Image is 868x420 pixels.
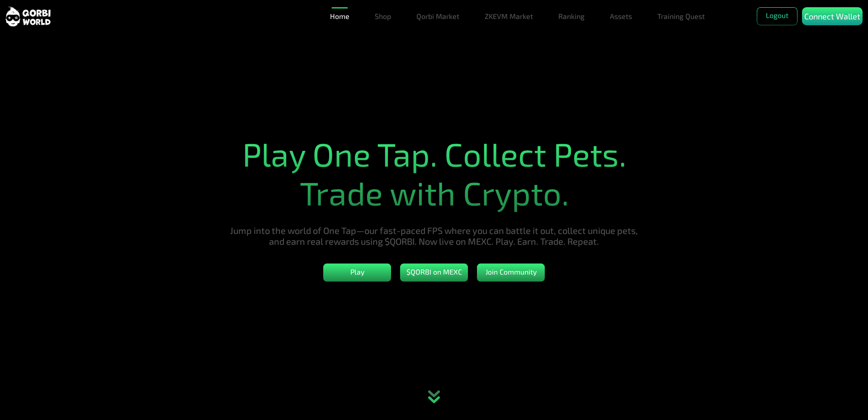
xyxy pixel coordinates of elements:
[413,7,463,25] a: Qorbi Market
[222,224,646,246] h5: Jump into the world of One Tap—our fast-paced FPS where you can battle it out, collect unique pet...
[371,7,395,25] a: Shop
[326,7,353,25] a: Home
[323,263,391,281] button: Play
[222,134,646,212] h1: Play One Tap. Collect Pets. Trade with Crypto.
[757,7,797,25] button: Logout
[606,7,636,25] a: Assets
[804,10,860,23] p: Connect Wallet
[654,7,708,25] a: Training Quest
[414,379,454,420] div: animation
[5,6,51,27] img: sticky brand-logo
[400,263,468,281] button: $QORBI on MEXC
[555,7,588,25] a: Ranking
[481,7,537,25] a: ZKEVM Market
[477,263,545,281] button: Join Community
